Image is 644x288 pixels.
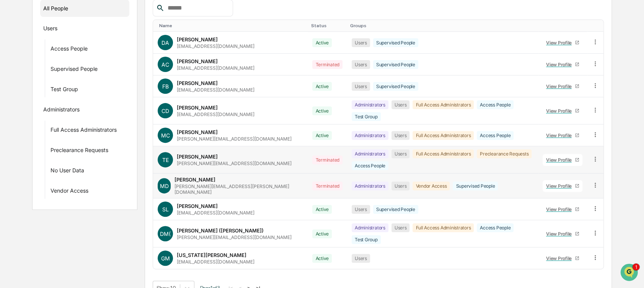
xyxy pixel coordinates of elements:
[68,104,84,110] span: Sep 12
[34,66,105,72] div: We're available if you need us!
[177,234,292,240] div: [PERSON_NAME][EMAIL_ADDRESS][DOMAIN_NAME]
[177,43,254,49] div: [EMAIL_ADDRESS][DOMAIN_NAME]
[174,177,215,183] div: [PERSON_NAME]
[5,147,51,161] a: 🔎Data Lookup
[543,228,582,240] a: View Profile
[43,25,57,34] div: Users
[64,104,66,110] span: •
[15,105,21,111] img: 1746055101610-c473b297-6a78-478c-a979-82029cc54cd1
[593,23,600,28] div: Toggle SortBy
[174,183,303,195] div: [PERSON_NAME][EMAIL_ADDRESS][PERSON_NAME][DOMAIN_NAME]
[546,62,575,67] div: View Profile
[543,154,582,166] a: View Profile
[312,205,332,214] div: Active
[412,182,450,190] div: Vendor Access
[52,133,98,147] a: 🗄️Attestations
[160,183,169,189] span: MD
[352,223,388,232] div: Administrators
[8,85,51,91] div: Past conversations
[543,129,582,141] a: View Profile
[15,136,49,144] span: Preclearance
[477,149,532,158] div: Preclearance Requests
[312,38,332,47] div: Active
[177,227,264,234] div: [PERSON_NAME] ([PERSON_NAME])
[51,126,117,136] div: Full Access Administrators
[51,65,98,75] div: Supervised People
[119,83,139,93] button: See all
[546,133,575,138] div: View Profile
[546,157,575,163] div: View Profile
[177,129,218,135] div: [PERSON_NAME]
[352,60,370,69] div: Users
[177,252,246,258] div: [US_STATE][PERSON_NAME]
[63,136,95,144] span: Attestations
[161,132,170,139] span: MC
[546,83,575,89] div: View Profile
[312,106,332,115] div: Active
[352,112,381,121] div: Test Group
[162,206,169,213] span: SL
[177,154,218,160] div: [PERSON_NAME]
[76,169,93,175] span: Pylon
[16,59,30,72] img: 8933085812038_c878075ebb4cc5468115_72.jpg
[546,206,575,212] div: View Profile
[352,149,388,158] div: Administrators
[43,106,80,115] div: Administrators
[312,131,332,140] div: Active
[391,100,410,109] div: Users
[312,229,332,238] div: Active
[312,182,342,190] div: Terminated
[51,86,78,95] div: Test Group
[543,37,582,49] a: View Profile
[352,235,381,244] div: Test Group
[8,16,139,28] p: How can we help?
[51,167,84,176] div: No User Data
[43,2,126,15] div: All People
[51,45,88,54] div: Access People
[352,100,388,109] div: Administrators
[177,160,292,166] div: [PERSON_NAME][EMAIL_ADDRESS][DOMAIN_NAME]
[373,38,418,47] div: Supervised People
[24,104,62,110] span: [PERSON_NAME]
[311,23,344,28] div: Toggle SortBy
[160,231,171,237] span: DM(
[162,83,169,90] span: FB
[8,151,14,157] div: 🔎
[161,39,169,46] span: DA
[177,210,254,216] div: [EMAIL_ADDRESS][DOMAIN_NAME]
[161,108,169,114] span: CD
[177,80,218,86] div: [PERSON_NAME]
[177,111,254,117] div: [EMAIL_ADDRESS][DOMAIN_NAME]
[15,151,48,158] span: Data Lookup
[543,180,582,192] a: View Profile
[51,147,108,156] div: Preclearance Requests
[620,263,640,283] iframe: Open customer support
[453,182,498,190] div: Supervised People
[412,223,474,232] div: Full Access Administrators
[543,252,582,264] a: View Profile
[177,58,218,64] div: [PERSON_NAME]
[543,105,582,117] a: View Profile
[373,82,418,91] div: Supervised People
[373,60,418,69] div: Supervised People
[391,149,410,158] div: Users
[546,108,575,114] div: View Profile
[352,38,370,47] div: Users
[477,223,514,232] div: Access People
[312,254,332,263] div: Active
[312,60,342,69] div: Terminated
[161,255,170,262] span: GM
[546,231,575,237] div: View Profile
[352,182,388,190] div: Administrators
[177,259,254,265] div: [EMAIL_ADDRESS][DOMAIN_NAME]
[34,59,126,66] div: Start new chat
[51,187,88,196] div: Vendor Access
[54,169,93,175] a: Powered byPylon
[541,23,584,28] div: Toggle SortBy
[55,137,62,143] div: 🗄️
[543,203,582,215] a: View Profile
[161,61,169,68] span: AC
[477,131,514,140] div: Access People
[177,136,292,142] div: [PERSON_NAME][EMAIL_ADDRESS][DOMAIN_NAME]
